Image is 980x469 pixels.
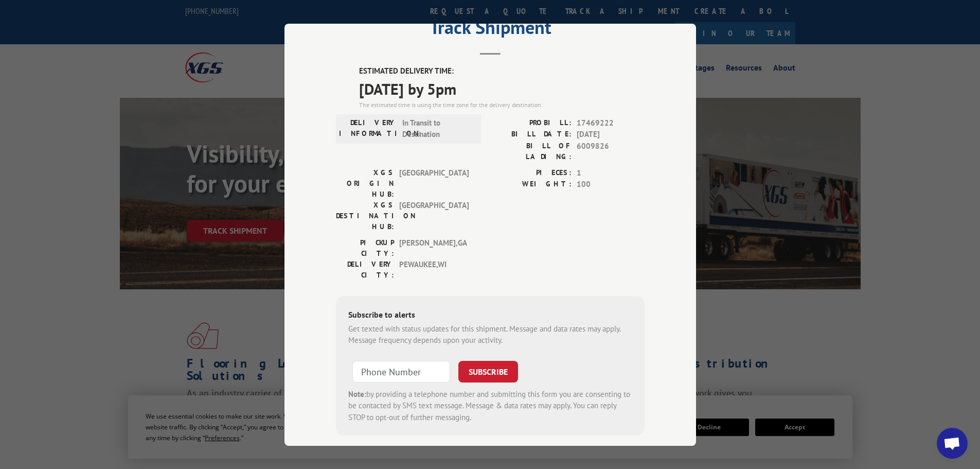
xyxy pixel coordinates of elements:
[352,360,450,382] input: Phone Number
[336,167,394,199] label: XGS ORIGIN HUB:
[348,308,632,323] div: Subscribe to alerts
[359,65,645,77] label: ESTIMATED DELIVERY TIME:
[577,117,645,129] span: 17469222
[937,428,968,459] a: Open chat
[336,199,394,232] label: XGS DESTINATION HUB:
[490,179,572,190] label: WEIGHT:
[336,258,394,280] label: DELIVERY CITY:
[348,323,632,346] div: Get texted with status updates for this shipment. Message and data rates may apply. Message frequ...
[458,360,518,382] button: SUBSCRIBE
[577,179,645,190] span: 100
[490,167,572,179] label: PIECES:
[336,237,394,258] label: PICKUP CITY:
[399,167,469,199] span: [GEOGRAPHIC_DATA]
[402,117,472,140] span: In Transit to Destination
[577,129,645,141] span: [DATE]
[348,388,632,423] div: by providing a telephone number and submitting this form you are consenting to be contacted by SM...
[399,258,469,280] span: PEWAUKEE , WI
[359,77,645,100] span: [DATE] by 5pm
[577,167,645,179] span: 1
[339,117,397,140] label: DELIVERY INFORMATION:
[359,100,645,109] div: The estimated time is using the time zone for the delivery destination.
[399,199,469,232] span: [GEOGRAPHIC_DATA]
[399,237,469,258] span: [PERSON_NAME] , GA
[336,20,645,40] h2: Track Shipment
[490,117,572,129] label: PROBILL:
[490,129,572,141] label: BILL DATE:
[490,140,572,162] label: BILL OF LADING:
[348,389,366,398] strong: Note:
[577,140,645,162] span: 6009826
